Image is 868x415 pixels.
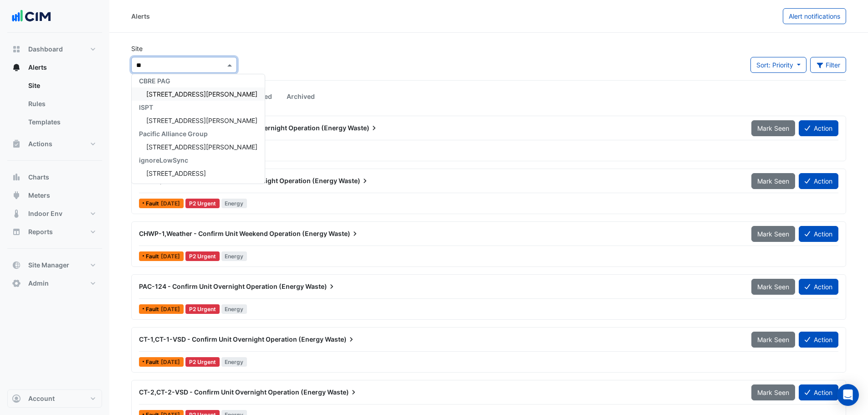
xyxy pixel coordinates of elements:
div: Alerts [7,77,102,135]
span: Mark Seen [757,389,789,396]
span: Meters [28,191,50,200]
button: Mark Seen [751,226,795,242]
span: CHWP-1,Weather - Confirm Unit Weekend Operation (Energy [139,230,327,237]
a: Archived [279,88,322,105]
span: Fault [146,201,161,206]
span: Waste) [348,123,379,133]
span: Mark Seen [757,336,789,343]
span: Waste) [325,335,356,344]
button: Site Manager [7,256,102,274]
span: Pacific Alliance Group [139,130,208,138]
div: P2 Urgent [185,304,220,314]
a: Rules [21,95,102,113]
span: Alerts [28,63,47,72]
span: CBRE PAG [139,77,170,85]
span: Waste) [327,388,358,397]
span: Admin [28,279,49,288]
span: Reports [28,227,53,236]
span: CT-1,CT-1-VSD - Confirm Unit Overnight Operation (Energy [139,335,324,343]
span: Energy [221,251,247,261]
span: Dashboard [28,45,63,54]
app-icon: Dashboard [12,45,21,54]
span: ISPT [139,103,153,111]
button: Charts [7,168,102,186]
button: Indoor Env [7,205,102,223]
button: Action [799,384,838,400]
app-icon: Reports [12,227,21,236]
button: Mark Seen [751,332,795,348]
span: Account [28,394,55,403]
span: Mark Seen [757,177,789,185]
span: Mark Seen [757,124,789,132]
button: Mark Seen [751,384,795,400]
span: Waste) [305,282,336,291]
span: [STREET_ADDRESS][PERSON_NAME] [146,117,257,124]
app-icon: Site Manager [12,261,21,270]
span: Fault [146,307,161,312]
button: Action [799,120,838,136]
span: Energy [221,199,247,208]
button: Alerts [7,58,102,77]
span: Wed 24-Sep-2025 00:00 AEST [161,306,180,313]
span: PAC-124 - Confirm Unit Overnight Operation (Energy [139,282,304,290]
app-icon: Meters [12,191,21,200]
span: Energy [221,304,247,314]
div: P2 Urgent [185,357,220,367]
div: P2 Urgent [185,251,220,261]
span: CT-2,CT-2-VSD - Confirm Unit Overnight Operation (Energy [139,388,326,396]
span: [STREET_ADDRESS] [146,169,206,177]
span: Charts [28,173,49,182]
div: Alerts [131,11,150,21]
button: Action [799,279,838,295]
button: Dashboard [7,40,102,58]
button: Filter [810,57,847,73]
button: Alert notifications [783,8,846,24]
span: Mark Seen [757,283,789,291]
button: Sort: Priority [750,57,806,73]
span: [STREET_ADDRESS][PERSON_NAME] [146,90,257,98]
button: Mark Seen [751,279,795,295]
span: Actions [28,139,52,149]
app-icon: Actions [12,139,21,149]
span: Alert notifications [789,12,840,20]
button: Action [799,332,838,348]
app-icon: Indoor Env [12,209,21,218]
app-icon: Admin [12,279,21,288]
span: Mark Seen [757,230,789,238]
div: Options List [132,74,265,184]
button: Admin [7,274,102,292]
span: Fault [146,359,161,365]
button: Reports [7,223,102,241]
span: Sort: Priority [756,61,793,69]
button: Meters [7,186,102,205]
label: Site [131,44,143,53]
span: Waste) [339,176,370,185]
span: Tue 09-Sep-2025 00:00 AEST [161,359,180,365]
span: Site Manager [28,261,69,270]
a: Templates [21,113,102,131]
span: [STREET_ADDRESS][PERSON_NAME] [146,143,257,151]
button: Mark Seen [751,120,795,136]
a: Site [21,77,102,95]
button: Account [7,389,102,408]
app-icon: Alerts [12,63,21,72]
button: Mark Seen [751,173,795,189]
span: Indoor Env [28,209,62,218]
span: Sat 27-Sep-2025 00:00 AEST [161,200,180,207]
span: Fault [146,254,161,259]
img: Company Logo [11,7,52,26]
div: Open Intercom Messenger [837,384,859,406]
span: ignoreLowSync [139,156,188,164]
button: Action [799,173,838,189]
button: Action [799,226,838,242]
app-icon: Charts [12,173,21,182]
span: Sat 27-Sep-2025 00:00 AEST [161,253,180,260]
button: Actions [7,135,102,153]
span: Waste) [329,229,360,238]
span: Energy [221,357,247,367]
div: P2 Urgent [185,199,220,208]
